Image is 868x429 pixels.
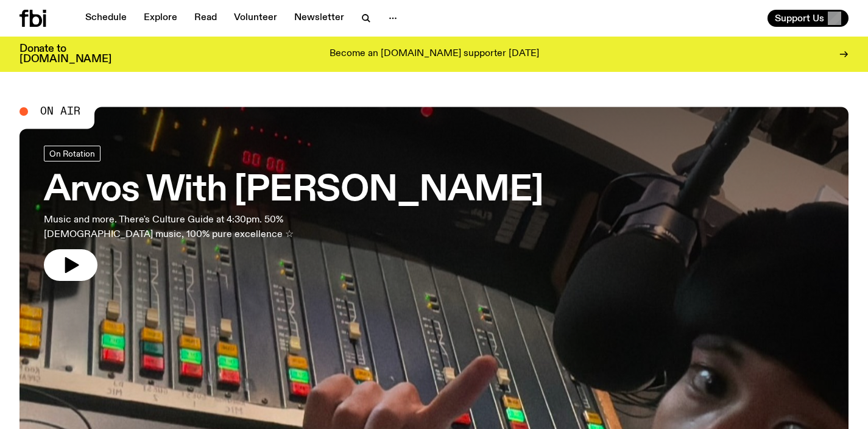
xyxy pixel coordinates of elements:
[44,213,356,242] p: Music and more. There's Culture Guide at 4:30pm. 50% [DEMOGRAPHIC_DATA] music, 100% pure excellen...
[287,10,351,27] a: Newsletter
[19,44,111,65] h3: Donate to [DOMAIN_NAME]
[767,10,849,27] button: Support Us
[44,174,543,208] h3: Arvos With [PERSON_NAME]
[44,146,101,161] a: On Rotation
[136,10,185,27] a: Explore
[330,49,539,60] p: Become an [DOMAIN_NAME] supporter [DATE]
[40,106,80,117] span: On Air
[49,149,95,158] span: On Rotation
[78,10,134,27] a: Schedule
[227,10,284,27] a: Volunteer
[44,146,543,281] a: Arvos With [PERSON_NAME]Music and more. There's Culture Guide at 4:30pm. 50% [DEMOGRAPHIC_DATA] m...
[187,10,224,27] a: Read
[775,13,824,24] span: Support Us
